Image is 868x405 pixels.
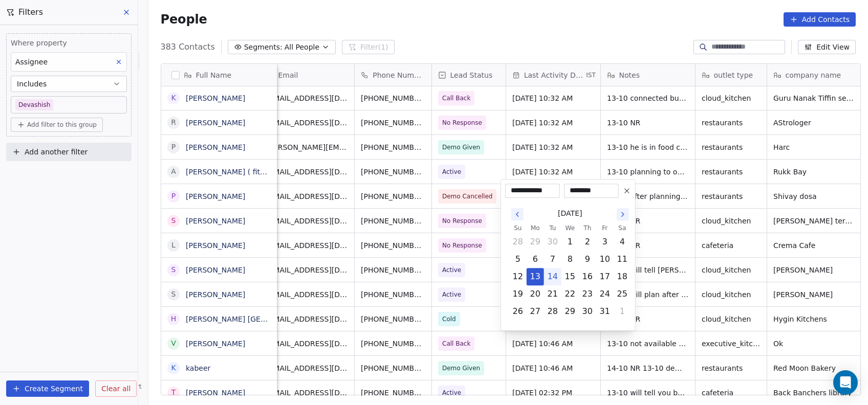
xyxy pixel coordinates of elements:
[597,286,613,302] button: Friday, October 24th, 2025
[562,286,578,302] button: Wednesday, October 22nd, 2025
[579,234,596,250] button: Thursday, October 2nd, 2025
[509,223,527,233] th: Sunday
[545,268,561,285] button: Today, Tuesday, October 14th, 2025
[510,303,526,320] button: Sunday, October 26th, 2025
[510,286,526,302] button: Sunday, October 19th, 2025
[527,303,544,320] button: Monday, October 27th, 2025
[579,223,596,233] th: Thursday
[614,251,631,267] button: Saturday, October 11th, 2025
[562,303,578,320] button: Wednesday, October 29th, 2025
[579,286,596,302] button: Thursday, October 23rd, 2025
[544,223,561,233] th: Tuesday
[614,268,631,285] button: Saturday, October 18th, 2025
[527,286,544,302] button: Monday, October 20th, 2025
[562,268,578,285] button: Wednesday, October 15th, 2025
[617,208,629,220] button: Go to the Next Month
[509,223,631,320] table: October 2025
[511,208,524,220] button: Go to the Previous Month
[558,208,582,219] span: [DATE]
[597,234,613,250] button: Friday, October 3rd, 2025
[510,234,526,250] button: Sunday, September 28th, 2025
[527,234,544,250] button: Monday, September 29th, 2025
[561,223,579,233] th: Wednesday
[614,223,631,233] th: Saturday
[614,286,631,302] button: Saturday, October 25th, 2025
[579,268,596,285] button: Thursday, October 16th, 2025
[545,286,561,302] button: Tuesday, October 21st, 2025
[597,268,613,285] button: Friday, October 17th, 2025
[597,251,613,267] button: Friday, October 10th, 2025
[545,234,561,250] button: Tuesday, September 30th, 2025
[527,268,544,285] button: Monday, October 13th, 2025, selected
[527,251,544,267] button: Monday, October 6th, 2025
[510,251,526,267] button: Sunday, October 5th, 2025
[527,223,544,233] th: Monday
[545,251,561,267] button: Tuesday, October 7th, 2025
[545,303,561,320] button: Tuesday, October 28th, 2025
[614,234,631,250] button: Saturday, October 4th, 2025
[579,303,596,320] button: Thursday, October 30th, 2025
[562,251,578,267] button: Wednesday, October 8th, 2025
[510,268,526,285] button: Sunday, October 12th, 2025
[597,303,613,320] button: Friday, October 31st, 2025
[562,234,578,250] button: Wednesday, October 1st, 2025
[596,223,614,233] th: Friday
[579,251,596,267] button: Thursday, October 9th, 2025
[614,303,631,320] button: Saturday, November 1st, 2025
